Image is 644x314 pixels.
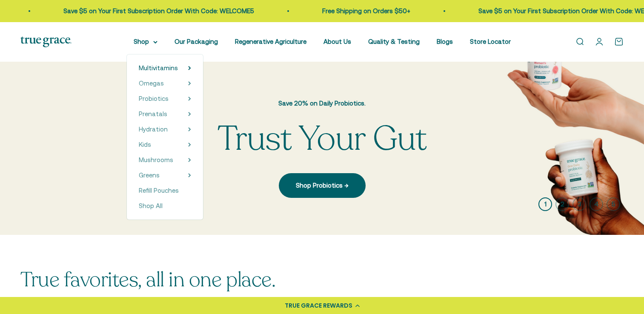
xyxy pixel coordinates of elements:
[368,38,420,45] a: Quality & Testing
[134,37,157,47] summary: Shop
[322,7,410,14] a: Free Shipping on Orders $50+
[139,109,191,119] summary: Prenatals
[572,197,586,211] button: 3
[139,63,191,73] summary: Multivitamins
[139,64,178,71] span: Multivitamins
[139,155,173,165] a: Mushrooms
[139,80,164,87] span: Omegas
[139,78,164,88] a: Omegas
[139,170,160,180] a: Greens
[139,95,169,102] span: Probiotics
[63,6,254,16] p: Save $5 on Your First Subscription Order With Code: WELCOME5
[538,197,552,211] button: 1
[139,110,167,117] span: Prenatals
[279,173,366,198] a: Shop Probiotics →
[139,202,163,209] span: Shop All
[139,109,167,119] a: Prenatals
[139,156,173,163] span: Mushrooms
[285,301,352,310] div: TRUE GRACE REWARDS
[139,140,151,150] a: Kids
[139,124,168,134] a: Hydration
[607,197,620,211] button: 5
[139,186,191,196] a: Refill Pouches
[437,38,453,45] a: Blogs
[470,38,511,45] a: Store Locator
[139,171,160,179] span: Greens
[139,187,179,194] span: Refill Pouches
[139,170,191,180] summary: Greens
[590,197,603,211] button: 4
[235,38,306,45] a: Regenerative Agriculture
[218,98,427,108] p: Save 20% on Daily Probiotics.
[175,38,218,45] a: Our Packaging
[139,201,191,211] a: Shop All
[139,124,191,134] summary: Hydration
[139,155,191,165] summary: Mushrooms
[139,78,191,88] summary: Omegas
[139,140,191,150] summary: Kids
[139,94,169,104] a: Probiotics
[139,63,178,73] a: Multivitamins
[139,94,191,104] summary: Probiotics
[139,126,168,133] span: Hydration
[555,197,569,211] button: 2
[323,38,351,45] a: About Us
[20,266,275,294] split-lines: True favorites, all in one place.
[139,141,151,148] span: Kids
[218,116,427,162] split-lines: Trust Your Gut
